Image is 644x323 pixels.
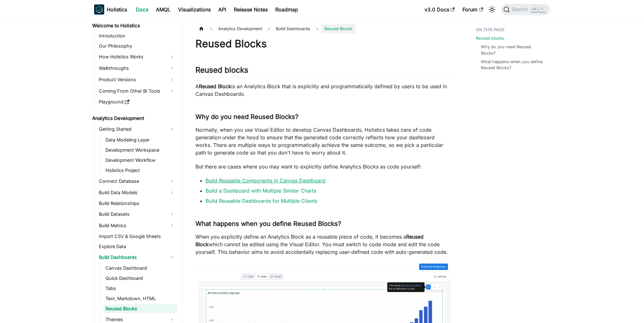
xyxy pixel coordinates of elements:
img: Holistics [94,4,104,15]
a: Home page [195,24,207,33]
a: What happens when you define Reused Blocks? [481,59,544,71]
a: Build a Dashboard with Multiple Similar Charts [206,188,316,194]
a: Explore Data [97,242,177,251]
a: Analytics Development [90,114,177,123]
a: How Holistics Works [97,52,177,62]
button: Switch between dark and light mode (currently light mode) [487,4,497,15]
a: Coming From Other BI Tools [97,86,177,96]
a: Build Metrics [97,221,177,231]
a: Playground [97,97,177,106]
h2: Reused blocks [195,65,450,77]
button: Search (Ctrl+K) [501,4,550,15]
p: But there are cases where you may want to explicitly define Analytics Blocks as code yourself: [195,163,450,170]
a: API [214,4,230,15]
a: Import CSV & Google Sheets [97,232,177,241]
a: Development Workflow [104,156,177,165]
a: Docs [132,4,152,15]
h1: Reused Blocks [195,37,450,50]
a: Tabs [104,284,177,293]
strong: Reused Block [199,83,231,89]
a: Why do you need Reused Blocks? [481,44,544,56]
a: v3.0 Docs [421,4,459,15]
h3: Why do you need Reused Blocks? [195,113,450,121]
span: Analytics Development [215,24,265,33]
a: Release Notes [230,4,271,15]
a: Build Datasets [97,209,177,219]
a: Product Versions [97,75,177,85]
a: Quick Dashboard [104,274,177,283]
a: Reused Blocks [104,304,177,313]
a: HolisticsHolistics [94,4,127,15]
span: Search [510,7,532,12]
kbd: K [539,6,545,12]
a: Connect Database [97,176,177,186]
b: Holistics [107,6,127,13]
a: Build Relationships [97,199,177,208]
a: Roadmap [271,4,302,15]
a: Our Philosophy [97,42,177,50]
a: Walkthroughs [97,63,177,73]
a: AMQL [152,4,174,15]
a: Getting Started [97,124,177,134]
nav: Docs sidebar [88,19,183,323]
p: When you explicitly define an Analytics Block as a reusable piece of code, it becomes a which can... [195,233,450,256]
a: Holistics Project [104,166,177,175]
a: Canvas Dashboard [104,264,177,273]
a: Welcome to Holistics [90,21,177,30]
a: Forum [459,4,487,15]
h3: What happens when you define Reused Blocks? [195,220,450,228]
span: Build Dashboards [273,24,313,33]
a: Build Dashboards [97,252,177,262]
a: Visualizations [174,4,214,15]
a: Build Reusable Dashboards for Multiple Clients [206,198,317,204]
span: Reused Blocks [321,24,356,33]
a: Build Reusable Components in Canvas Dashboard [206,177,325,184]
a: Introduction [97,31,177,40]
p: A is an Analytics Block that is explicitly and programmatically defined by users to be used in Ca... [195,82,450,98]
a: Reused blocks [476,35,504,41]
a: Text, Markdown, HTML [104,294,177,303]
p: Normally, when you use Visual Editor to develop Canvas Dashboards, Holistics takes care of code g... [195,126,450,156]
nav: Breadcrumbs [195,24,450,33]
a: Build Data Models [97,188,177,198]
a: Development Workspace [104,146,177,155]
a: Data Modeling Layer [104,135,177,144]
